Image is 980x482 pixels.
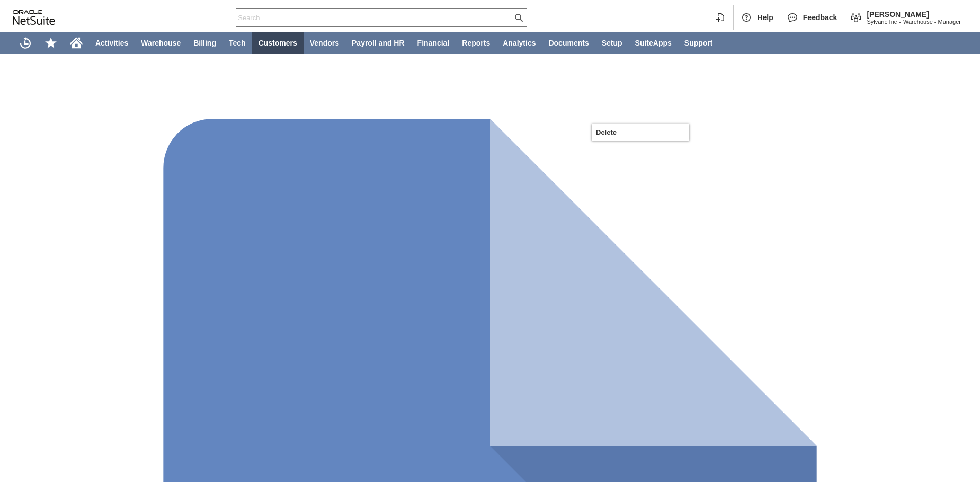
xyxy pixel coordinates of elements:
[734,3,779,32] div: Help
[629,32,678,54] a: SuiteApps
[496,32,542,54] a: Analytics
[867,19,897,25] span: Sylvane Inc
[259,39,297,47] span: Customers
[867,10,961,19] span: [PERSON_NAME]
[708,3,733,32] div: Create New
[236,11,512,24] input: Search
[903,19,961,25] span: Warehouse - Manager
[548,39,589,47] span: Documents
[596,128,685,136] span: Delete
[135,32,187,54] a: Warehouse
[310,39,339,47] span: Vendors
[89,32,135,54] a: Activities
[595,32,629,54] a: Setup
[44,37,57,49] svg: Shortcuts
[456,32,496,54] a: Reports
[512,11,525,24] svg: Search
[592,124,689,141] div: Delete
[843,3,967,32] div: Change Role
[757,13,773,22] span: Help
[417,39,450,47] span: Financial
[503,39,536,47] span: Analytics
[462,39,490,47] span: Reports
[602,39,622,47] span: Setup
[95,39,128,47] span: Activities
[229,39,246,47] span: Tech
[19,37,32,49] svg: Recent Records
[13,10,55,25] svg: logo
[899,19,901,25] span: -
[345,32,411,54] a: Payroll and HR
[635,39,672,47] span: SuiteApps
[187,32,222,54] a: Billing
[542,32,595,54] a: Documents
[352,39,405,47] span: Payroll and HR
[141,39,181,47] span: Warehouse
[64,32,89,54] a: Home
[38,32,64,54] div: Shortcuts
[193,39,216,47] span: Billing
[252,32,304,54] a: Customers
[222,32,252,54] a: Tech
[304,32,345,54] a: Vendors
[780,3,844,32] div: Feedback
[684,39,713,47] span: Support
[803,13,838,22] span: Feedback
[70,37,83,49] svg: Home
[13,32,38,54] a: Recent Records
[411,32,456,54] a: Financial
[678,32,719,54] a: Support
